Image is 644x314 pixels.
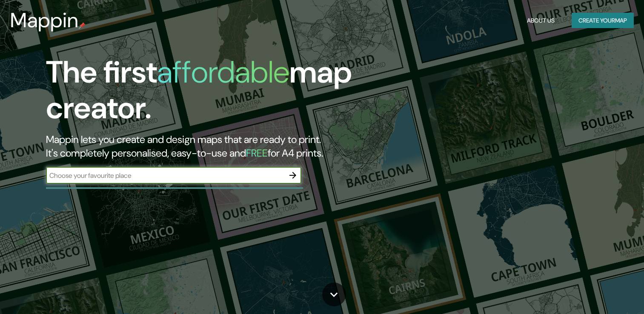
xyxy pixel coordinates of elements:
h5: FREE [246,146,268,160]
h3: Mappin [10,9,79,32]
button: About Us [524,13,558,29]
h2: Mappin lets you create and design maps that are ready to print. It's completely personalised, eas... [46,133,368,160]
h1: affordable [157,52,289,92]
button: Create yourmap [572,13,634,29]
h1: The first map creator. [46,54,368,133]
img: mappin-pin [79,22,86,29]
input: Choose your favourite place [46,171,284,180]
